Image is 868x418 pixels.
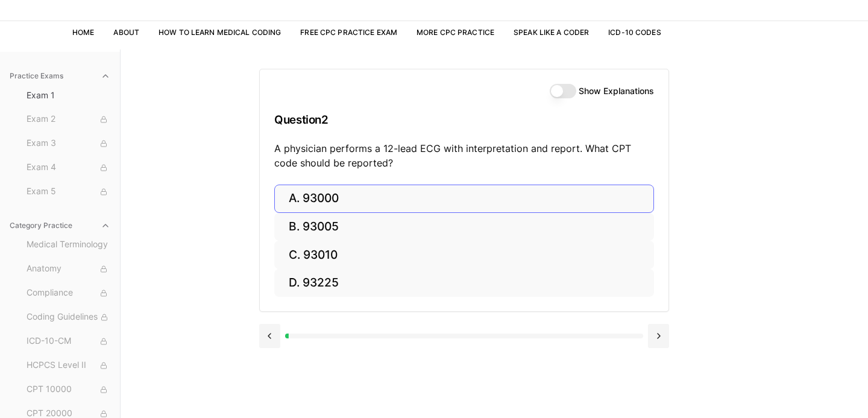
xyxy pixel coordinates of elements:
span: Medical Terminology [27,238,110,252]
span: ICD-10-CM [27,335,110,348]
button: Practice Exams [5,66,115,86]
a: ICD-10 Codes [608,28,661,37]
span: Exam 4 [27,161,110,174]
button: D. 93225 [274,269,654,297]
a: Free CPC Practice Exam [300,28,397,37]
button: Exam 2 [22,110,115,129]
button: Exam 3 [22,134,115,153]
button: Medical Terminology [22,235,115,255]
a: Speak Like a Coder [514,28,589,37]
span: Exam 3 [27,137,110,150]
button: Coding Guidelines [22,308,115,327]
span: Exam 1 [27,89,110,101]
button: Anatomy [22,259,115,279]
p: A physician performs a 12-lead ECG with interpretation and report. What CPT code should be reported? [274,141,654,170]
a: Home [72,28,94,37]
a: More CPC Practice [417,28,494,37]
span: Compliance [27,287,110,300]
a: How to Learn Medical Coding [159,28,281,37]
button: Exam 5 [22,182,115,201]
button: C. 93010 [274,241,654,269]
h3: Question 2 [274,102,654,138]
button: A. 93000 [274,185,654,213]
label: Show Explanations [579,87,654,95]
span: Exam 5 [27,185,110,198]
button: Exam 4 [22,158,115,177]
span: CPT 10000 [27,383,110,396]
button: Compliance [22,283,115,303]
a: About [113,28,139,37]
span: Coding Guidelines [27,311,110,324]
button: CPT 10000 [22,380,115,399]
button: B. 93005 [274,213,654,241]
span: Exam 2 [27,113,110,126]
button: HCPCS Level II [22,356,115,375]
button: Exam 1 [22,86,115,105]
span: Anatomy [27,262,110,276]
button: Category Practice [5,216,115,235]
span: HCPCS Level II [27,359,110,372]
button: ICD-10-CM [22,332,115,351]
